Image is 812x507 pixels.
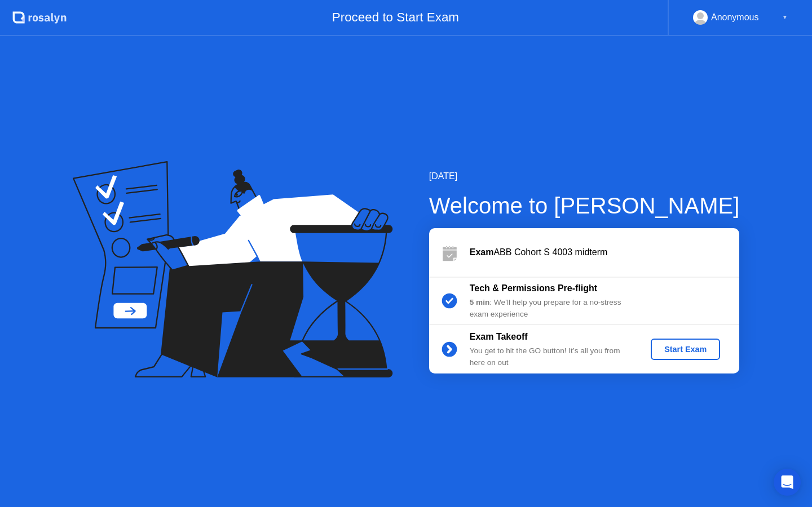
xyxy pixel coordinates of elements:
div: ▼ [782,10,788,25]
div: [DATE] [429,170,740,183]
b: Exam [470,247,494,257]
div: Open Intercom Messenger [774,469,801,496]
div: You get to hit the GO button! It’s all you from here on out [470,345,632,368]
button: Start Exam [651,339,720,360]
div: Anonymous [711,10,759,25]
b: Exam Takeoff [470,332,528,341]
b: Tech & Permissions Pre-flight [470,283,597,293]
b: 5 min [470,298,490,306]
div: : We’ll help you prepare for a no-stress exam experience [470,297,632,320]
div: Welcome to [PERSON_NAME] [429,189,740,223]
div: Start Exam [655,345,716,354]
div: ABB Cohort S 4003 midterm [470,246,739,259]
